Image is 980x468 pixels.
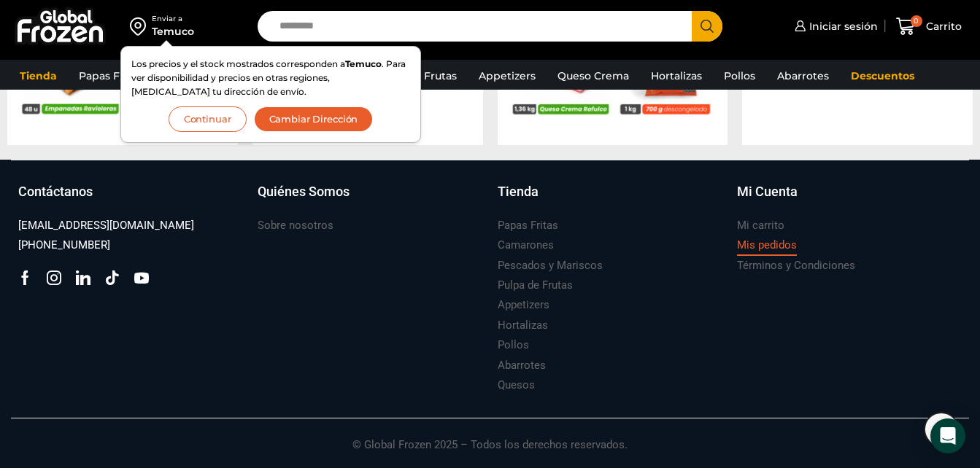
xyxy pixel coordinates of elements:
[844,62,922,90] a: Descuentos
[892,9,965,44] a: 0 Carrito
[11,418,969,453] p: © Global Frozen 2025 – Todos los derechos reservados.
[471,62,543,90] a: Appetizers
[737,238,797,253] h3: Mis pedidos
[737,256,855,276] a: Términos y Condiciones
[152,24,194,39] div: Temuco
[258,218,333,233] h3: Sobre nosotros
[737,258,855,273] h3: Términos y Condiciones
[791,12,878,41] a: Iniciar sesión
[737,182,962,216] a: Mi Cuenta
[737,218,784,233] h3: Mi carrito
[498,216,558,235] a: Papas Fritas
[717,62,763,90] a: Pollos
[498,278,573,293] h3: Pulpa de Frutas
[498,378,535,393] h3: Quesos
[737,216,784,235] a: Mi carrito
[258,216,333,235] a: Sobre nosotros
[498,335,529,355] a: Pollos
[644,62,709,90] a: Hortalizas
[498,358,546,373] h3: Abarrotes
[806,19,878,34] span: Iniciar sesión
[498,238,554,253] h3: Camarones
[498,318,548,333] h3: Hortalizas
[498,316,548,335] a: Hortalizas
[770,62,836,90] a: Abarrotes
[498,218,558,233] h3: Papas Fritas
[254,106,374,132] button: Cambiar Dirección
[18,235,110,255] a: [PHONE_NUMBER]
[930,418,965,453] div: Open Intercom Messenger
[18,218,194,233] h3: [EMAIL_ADDRESS][DOMAIN_NAME]
[131,57,410,99] p: Los precios y el stock mostrados corresponden a . Para ver disponibilidad y precios en otras regi...
[692,11,722,42] button: Search button
[130,14,152,39] img: address-field-icon.svg
[152,14,194,24] div: Enviar a
[498,338,529,353] h3: Pollos
[258,182,350,201] h3: Quiénes Somos
[498,295,549,315] a: Appetizers
[498,182,722,216] a: Tienda
[18,216,194,235] a: [EMAIL_ADDRESS][DOMAIN_NAME]
[12,62,64,90] a: Tienda
[498,256,603,276] a: Pescados y Mariscos
[498,356,546,375] a: Abarrotes
[18,182,243,216] a: Contáctanos
[737,235,797,255] a: Mis pedidos
[911,15,922,27] span: 0
[345,58,382,69] strong: Temuco
[169,106,247,132] button: Continuar
[498,297,549,313] h3: Appetizers
[18,238,110,253] h3: [PHONE_NUMBER]
[18,182,93,201] h3: Contáctanos
[258,182,482,216] a: Quiénes Somos
[498,375,535,395] a: Quesos
[498,276,573,295] a: Pulpa de Frutas
[922,19,962,34] span: Carrito
[498,182,539,201] h3: Tienda
[72,62,150,90] a: Papas Fritas
[550,62,636,90] a: Queso Crema
[498,235,554,255] a: Camarones
[737,182,798,201] h3: Mi Cuenta
[498,258,603,273] h3: Pescados y Mariscos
